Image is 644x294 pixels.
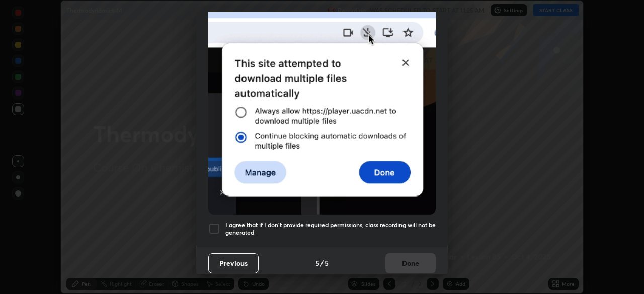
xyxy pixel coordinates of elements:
button: Previous [208,253,259,273]
h5: I agree that if I don't provide required permissions, class recording will not be generated [225,221,436,237]
h4: / [320,258,324,268]
h4: 5 [315,258,319,268]
h4: 5 [325,258,329,268]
